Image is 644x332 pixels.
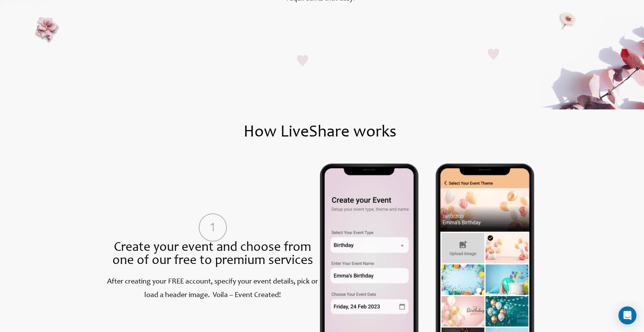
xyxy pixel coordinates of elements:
img: hiw_step_one [199,214,227,241]
h1: How LiveShare works [68,124,571,141]
span: Create your event and choose from one of our free to premium services [112,241,313,268]
div: Open Intercom Messenger [618,306,636,324]
label: After creating your FREE account, specify your event details, pick or load a header image. Voila ... [107,278,318,299]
